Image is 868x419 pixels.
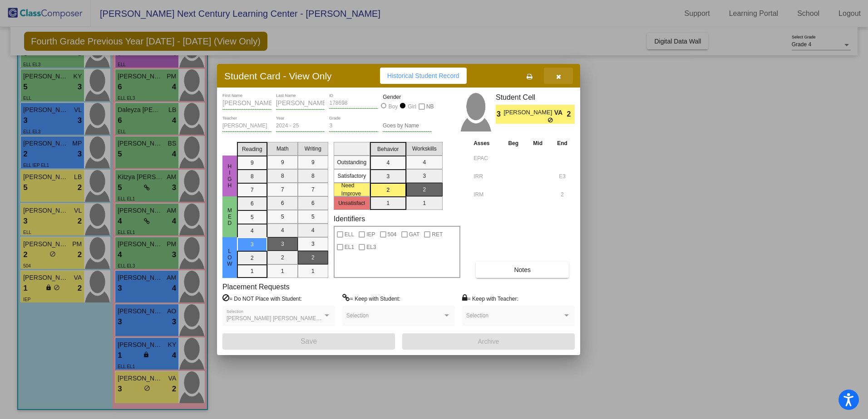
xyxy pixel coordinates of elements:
[383,123,432,129] input: goes by name
[471,138,501,148] th: Asses
[226,207,234,226] span: MED
[387,72,459,79] span: Historical Student Record
[476,262,569,278] button: Notes
[473,151,498,165] input: assessment
[383,93,432,101] mat-label: Gender
[334,214,365,223] label: Identifiers
[222,294,302,303] label: = Do NOT Place with Student:
[329,123,378,129] input: grade
[226,248,234,267] span: LOW
[426,101,434,112] span: NB
[224,70,332,82] h3: Student Card - View Only
[402,333,575,350] button: Archive
[550,138,575,148] th: End
[501,138,526,148] th: Beg
[407,102,416,111] div: Girl
[496,93,575,102] h3: Student Cell
[301,337,317,345] span: Save
[554,108,567,117] span: VA
[432,229,443,240] span: RET
[226,163,234,189] span: HIGH
[388,229,397,240] span: 504
[329,100,378,107] input: Enter ID
[473,170,498,183] input: assessment
[567,109,575,120] span: 2
[496,109,503,120] span: 3
[227,315,413,322] span: [PERSON_NAME] [PERSON_NAME], [PERSON_NAME], [PERSON_NAME]
[345,242,354,253] span: EL1
[478,338,499,345] span: Archive
[409,229,420,240] span: GAT
[366,229,375,240] span: IEP
[514,266,531,273] span: Notes
[380,68,467,84] button: Historical Student Record
[473,188,498,201] input: assessment
[222,283,290,291] label: Placement Requests
[222,333,395,350] button: Save
[366,242,376,253] span: EL3
[342,294,400,303] label: = Keep with Student:
[276,123,325,129] input: year
[503,108,554,117] span: [PERSON_NAME]
[222,123,271,129] input: teacher
[526,138,550,148] th: Mid
[462,294,518,303] label: = Keep with Teacher:
[388,102,398,111] div: Boy
[345,229,354,240] span: ELL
